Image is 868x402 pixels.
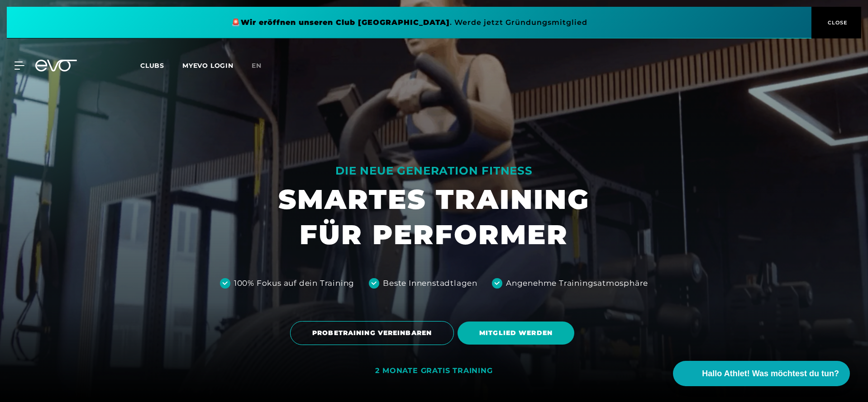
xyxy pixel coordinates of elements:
[140,61,164,70] span: Clubs
[278,164,590,178] div: DIE NEUE GENERATION FITNESS
[252,61,262,70] span: en
[140,61,182,70] a: Clubs
[252,61,272,71] a: en
[182,61,234,70] a: MYEVO LOGIN
[383,278,477,289] div: Beste Innenstadtlagen
[375,366,492,376] div: 2 MONATE GRATIS TRAINING
[825,19,848,27] span: CLOSE
[290,314,458,352] a: PROBETRAINING VEREINBAREN
[811,7,861,38] button: CLOSE
[312,328,432,338] span: PROBETRAINING VEREINBAREN
[278,182,590,252] h1: SMARTES TRAINING FÜR PERFORMER
[506,278,648,289] div: Angenehme Trainingsatmosphäre
[479,328,553,338] span: MITGLIED WERDEN
[458,315,578,351] a: MITGLIED WERDEN
[234,278,354,289] div: 100% Fokus auf dein Training
[702,368,839,380] span: Hallo Athlet! Was möchtest du tun?
[673,361,850,386] button: Hallo Athlet! Was möchtest du tun?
